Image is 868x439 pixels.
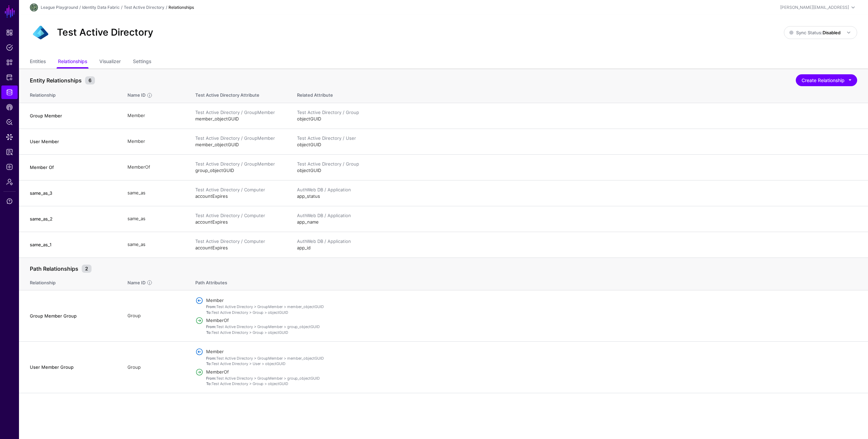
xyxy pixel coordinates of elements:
[58,56,87,69] a: Relationships
[297,187,857,193] div: AuthWeb DB / Application
[1,175,18,189] a: Admin
[6,119,13,126] span: Policy Lens
[195,187,283,193] div: Test Active Directory / Computer
[1,26,18,39] a: Dashboard
[297,212,857,219] div: AuthWeb DB / Application
[1,130,18,144] a: Data Lens
[30,364,114,370] h4: User Member Group
[1,56,18,69] a: Snippets
[195,109,283,116] div: Test Active Directory / GroupMember
[28,265,80,273] span: Path Relationships
[1,100,18,114] a: CAEP Hub
[6,164,13,170] span: Logs
[206,297,857,303] h4: Member
[1,145,18,159] a: Reports
[30,22,52,43] img: svg+xml;base64,PHN2ZyB3aWR0aD0iNjQiIGhlaWdodD0iNjQiIHZpZXdCb3g9IjAgMCA2NCA2NCIgZmlsbD0ibm9uZSIgeG...
[6,149,13,155] span: Reports
[82,265,92,273] small: 2
[189,232,290,257] td: accountExpires
[189,154,290,180] td: group_objectGUID
[195,212,283,219] div: Test Active Directory / Computer
[121,342,189,393] td: Group
[206,324,857,335] p: Test Active Directory > GroupMember > group_objectGUID Test Active Directory > Group > objectGUID
[127,92,146,99] div: Name ID
[297,161,857,168] div: Test Active Directory / Group
[121,232,189,257] td: same_as
[6,104,13,111] span: CAEP Hub
[6,89,13,96] span: Identity Data Fabric
[297,161,857,174] div: objectGUID
[6,178,13,185] span: Admin
[206,304,216,309] strong: From:
[297,238,857,245] div: AuthWeb DB / Application
[133,56,151,69] a: Settings
[19,273,121,290] th: Relationship
[30,313,114,319] h4: Group Member Group
[6,59,13,66] span: Snippets
[30,3,38,12] img: svg+xml;base64,PHN2ZyB3aWR0aD0iNDQwIiBoZWlnaHQ9IjQ0MCIgdmlld0JveD0iMCAwIDQ0MCA0NDAiIGZpbGw9Im5vbm...
[297,109,857,116] div: Test Active Directory / Group
[195,135,283,142] div: Test Active Directory / GroupMember
[28,76,83,84] span: Entity Relationships
[189,206,290,232] td: accountExpires
[189,103,290,129] td: member_objectGUID
[124,5,164,10] a: Test Active Directory
[189,129,290,154] td: member_objectGUID
[780,4,849,11] div: [PERSON_NAME][EMAIL_ADDRESS]
[1,115,18,129] a: Policy Lens
[121,103,189,129] td: Member
[206,381,212,386] strong: To:
[57,27,153,38] h2: Test Active Directory
[823,30,841,35] strong: Disabled
[189,85,290,103] th: Test Active Directory Attribute
[169,5,194,10] strong: Relationships
[19,85,121,103] th: Relationship
[4,4,16,19] a: SGNL
[206,361,212,366] strong: To:
[127,280,146,286] div: Name ID
[6,29,13,36] span: Dashboard
[1,160,18,174] a: Logs
[41,5,78,10] a: League Playground
[30,164,114,170] h4: Member Of
[82,5,120,10] a: Identity Data Fabric
[297,135,857,148] div: objectGUID
[30,113,114,119] h4: Group Member
[206,330,212,335] strong: To:
[6,44,13,51] span: Policies
[78,4,82,11] div: /
[121,206,189,232] td: same_as
[85,76,95,84] small: 6
[206,376,216,381] strong: From:
[30,190,114,196] h4: same_as_3
[6,198,13,205] span: Support
[164,4,169,11] div: /
[206,369,857,375] h4: MemberOf
[189,273,868,290] th: Path Attributes
[195,161,283,168] div: Test Active Directory / GroupMember
[206,356,857,367] p: Test Active Directory > GroupMember > member_objectGUID Test Active Directory > User > objectGUID
[290,85,868,103] th: Related Attribute
[99,56,121,69] a: Visualizer
[30,216,114,222] h4: same_as_2
[796,74,857,86] button: Create Relationship
[206,310,212,315] strong: To:
[120,4,124,11] div: /
[30,138,114,145] h4: User Member
[121,129,189,154] td: Member
[297,212,857,226] div: app_name
[1,71,18,84] a: Protected Systems
[30,56,46,69] a: Entities
[30,242,114,248] h4: same_as_1
[789,30,841,35] span: Sync Status:
[297,135,857,142] div: Test Active Directory / User
[121,290,189,342] td: Group
[6,74,13,81] span: Protected Systems
[297,187,857,200] div: app_status
[189,180,290,206] td: accountExpires
[121,180,189,206] td: same_as
[297,109,857,122] div: objectGUID
[121,154,189,180] td: MemberOf
[206,324,216,329] strong: From:
[206,376,857,387] p: Test Active Directory > GroupMember > group_objectGUID Test Active Directory > Group > objectGUID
